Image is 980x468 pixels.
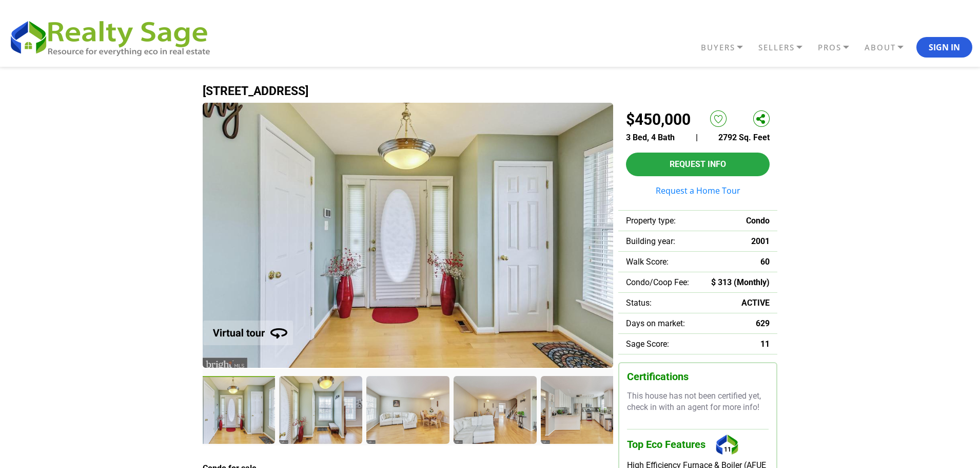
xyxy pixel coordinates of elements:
span: Building year: [626,236,675,246]
a: BUYERS [698,39,756,57]
span: Status: [626,298,652,308]
div: 11 [713,429,741,460]
span: 3 Bed, 4 Bath [626,133,675,142]
span: ACTIVE [741,298,770,308]
h3: Certifications [627,371,769,383]
h2: $450,000 [626,110,691,128]
span: 2001 [751,236,770,246]
button: Sign In [916,37,972,58]
span: $ 313 (Monthly) [711,277,770,287]
span: 629 [756,319,770,328]
h1: [STREET_ADDRESS] [203,85,777,98]
img: REALTY SAGE [8,16,221,58]
span: Condo [746,216,770,226]
h3: Top Eco Features [627,429,769,460]
p: This house has not been certified yet, check in with an agent for more info! [627,390,769,414]
span: Condo/Coop Fee: [626,277,689,287]
span: 11 [760,339,770,349]
a: ABOUT [862,39,916,57]
span: 60 [760,257,770,267]
span: 2792 Sq. Feet [718,133,770,142]
button: Request Info [626,153,770,176]
span: Days on market: [626,319,685,328]
span: Walk Score: [626,257,669,267]
span: | [696,133,698,142]
span: Property type: [626,216,676,226]
a: Request a Home Tour [626,186,770,195]
span: Sage Score: [626,339,669,349]
a: PROS [815,39,862,57]
a: SELLERS [756,39,815,57]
